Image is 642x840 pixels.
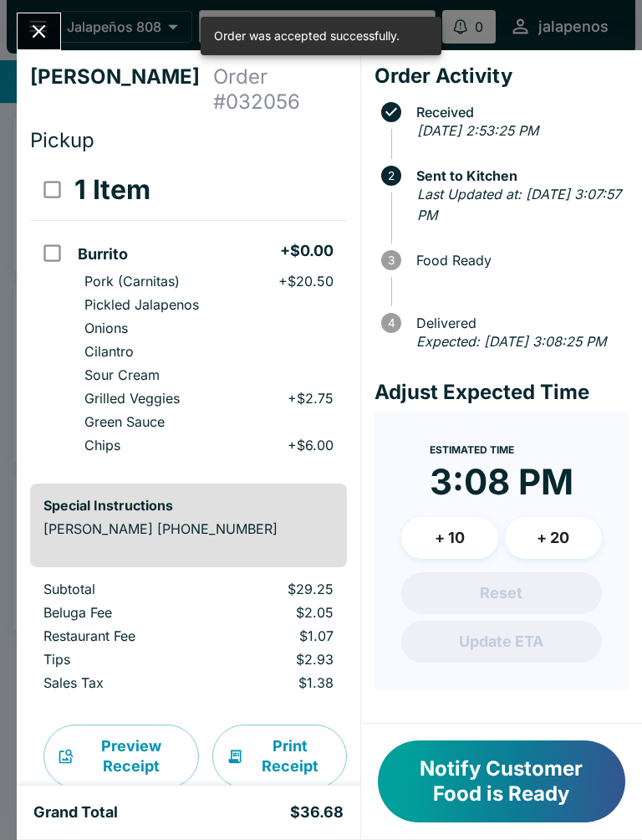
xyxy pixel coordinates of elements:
h5: $36.68 [290,802,344,822]
h5: + $0.00 [280,241,334,261]
text: 4 [387,316,395,330]
p: Pork (Carnitas) [84,273,180,289]
h4: Order Activity [374,64,629,89]
table: orders table [30,160,347,470]
h3: 1 Item [74,173,150,207]
span: Sent to Kitchen [408,168,629,183]
button: Print Receipt [212,725,347,788]
span: Pickup [30,128,94,152]
p: Pickled Jalapenos [84,296,199,313]
p: + $2.75 [288,390,334,407]
span: Received [408,105,629,120]
p: [PERSON_NAME] [PHONE_NUMBER] [43,520,334,537]
p: Grilled Veggies [84,390,180,407]
em: Expected: [DATE] 3:08:25 PM [416,333,606,350]
em: [DATE] 2:53:25 PM [417,122,538,139]
h4: Order # 032056 [213,64,347,115]
p: Sales Tax [43,674,194,691]
p: Onions [84,320,128,336]
p: Cilantro [84,343,134,360]
time: 3:08 PM [430,460,573,504]
h5: Burrito [78,244,128,264]
span: Delivered [408,315,629,330]
h5: Grand Total [33,802,118,822]
button: Notify Customer Food is Ready [378,740,625,822]
p: Subtotal [43,581,194,597]
p: Sour Cream [84,366,160,383]
p: Restaurant Fee [43,627,194,644]
button: + 20 [505,517,602,559]
div: Order was accepted successfully. [214,22,400,50]
p: + $6.00 [288,437,334,453]
h6: Special Instructions [43,497,334,514]
p: $1.07 [221,627,333,644]
p: Tips [43,651,194,668]
text: 3 [388,254,395,267]
p: Beluga Fee [43,604,194,621]
p: $2.05 [221,604,333,621]
span: Estimated Time [430,443,514,456]
p: $1.38 [221,674,333,691]
p: + $20.50 [278,273,334,289]
button: + 10 [401,517,498,559]
text: 2 [388,169,395,182]
h4: Adjust Expected Time [374,380,629,405]
span: Food Ready [408,253,629,268]
table: orders table [30,581,347,698]
p: $29.25 [221,581,333,597]
p: Green Sauce [84,413,165,430]
button: Close [18,13,60,49]
p: Chips [84,437,120,453]
h4: [PERSON_NAME] [30,64,213,115]
em: Last Updated at: [DATE] 3:07:57 PM [417,186,621,224]
p: $2.93 [221,651,333,668]
button: Preview Receipt [43,725,199,788]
